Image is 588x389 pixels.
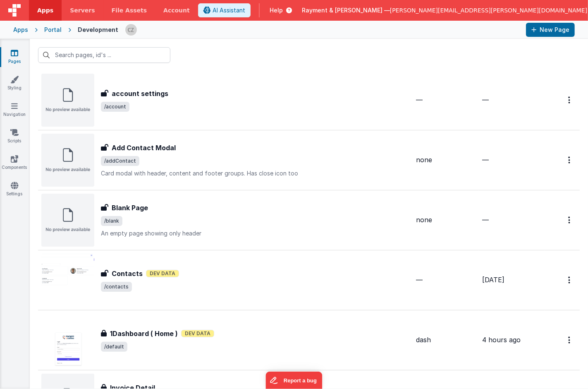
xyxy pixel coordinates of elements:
[416,276,423,284] span: —
[416,335,476,345] div: dash
[198,3,251,17] button: AI Assistant
[563,211,576,228] button: Options
[112,269,143,279] h3: Contacts
[482,276,504,284] span: [DATE]
[213,6,245,14] span: AI Assistant
[101,342,127,352] span: /default
[482,156,489,164] span: —
[390,6,587,14] span: [PERSON_NAME][EMAIL_ADDRESS][PERSON_NAME][DOMAIN_NAME]
[563,271,576,288] button: Options
[482,96,489,104] span: —
[181,330,214,337] span: Dev Data
[266,372,323,389] iframe: Marker.io feedback button
[482,336,521,344] span: 4 hours ago
[526,23,575,37] button: New Page
[101,216,122,226] span: /blank
[101,229,409,238] p: An empty page showing only header
[112,203,148,213] h3: Blank Page
[101,282,132,292] span: /contacts
[78,26,118,34] div: Development
[563,91,576,108] button: Options
[125,24,137,36] img: b4a104e37d07c2bfba7c0e0e4a273d04
[37,6,53,14] span: Apps
[101,169,409,178] p: Card modal with header, content and footer groups. Has close icon too
[112,6,147,14] span: File Assets
[270,6,283,14] span: Help
[70,6,95,14] span: Servers
[110,329,178,339] h3: 1Dashboard ( Home )
[38,47,170,63] input: Search pages, id's ...
[416,155,476,165] div: none
[112,143,176,153] h3: Add Contact Modal
[563,331,576,348] button: Options
[101,156,139,166] span: /addContact
[146,270,179,277] span: Dev Data
[44,26,62,34] div: Portal
[416,96,423,104] span: —
[482,216,489,224] span: —
[563,151,576,168] button: Options
[112,89,168,98] h3: account settings
[416,215,476,225] div: none
[302,6,390,14] span: Rayment & [PERSON_NAME] —
[101,102,129,112] span: /account
[13,26,28,34] div: Apps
